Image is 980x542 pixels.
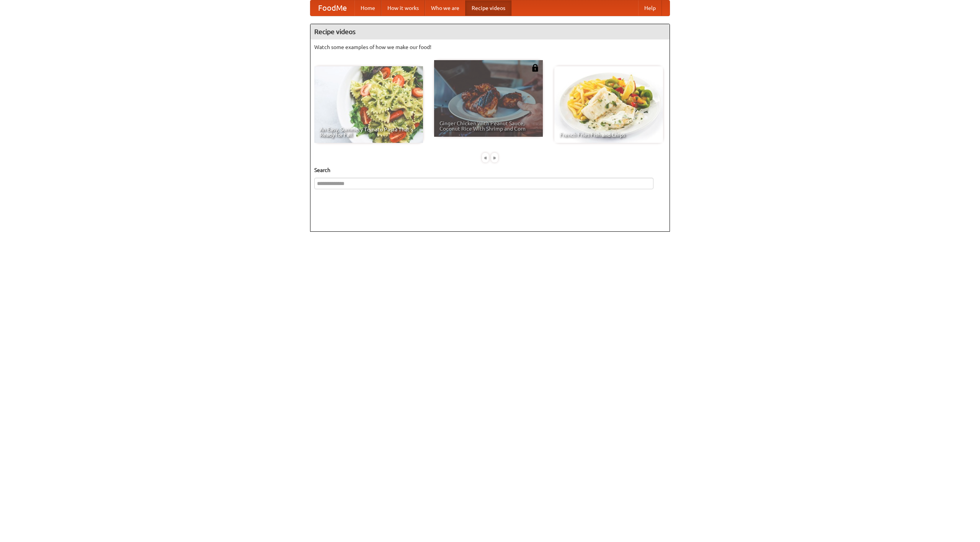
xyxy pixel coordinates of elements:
[482,153,489,162] div: «
[638,0,662,16] a: Help
[314,66,423,143] a: An Easy, Summery Tomato Pasta That's Ready for Fall
[314,166,666,174] h5: Search
[465,0,511,16] a: Recipe videos
[554,66,663,143] a: French Fries Fish and Chips
[310,24,670,39] h4: Recipe videos
[381,0,425,16] a: How it works
[314,43,666,51] p: Watch some examples of how we make our food!
[354,0,381,16] a: Home
[425,0,465,16] a: Who we are
[560,132,658,138] span: French Fries Fish and Chips
[320,127,418,138] span: An Easy, Summery Tomato Pasta That's Ready for Fall
[310,0,354,16] a: FoodMe
[491,153,498,162] div: »
[531,64,539,72] img: 483408.png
